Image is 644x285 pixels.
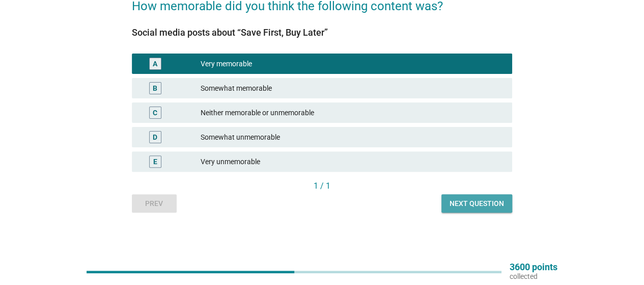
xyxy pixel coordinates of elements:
div: 1 / 1 [132,180,512,192]
div: Very memorable [201,58,504,70]
div: Social media posts about “Save First, Buy Later” [132,25,512,39]
div: D [153,132,157,143]
div: Very unmemorable [201,156,504,168]
button: Next question [441,194,512,213]
div: A [153,59,157,69]
p: collected [510,272,557,281]
div: Somewhat unmemorable [201,131,504,143]
p: 3600 points [510,263,557,272]
div: Next question [450,198,504,209]
div: C [153,108,157,118]
div: Somewhat memorable [201,82,504,94]
div: B [153,83,157,94]
div: Neither memorable or unmemorable [201,107,504,119]
div: E [153,157,157,167]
